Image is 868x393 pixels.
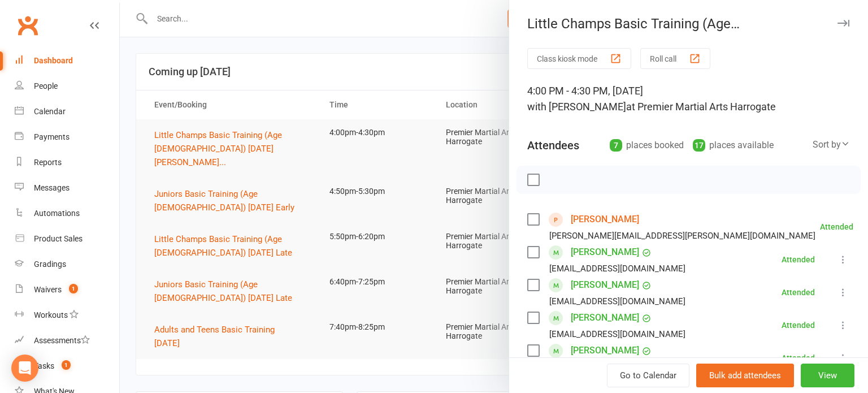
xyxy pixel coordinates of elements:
[62,360,71,370] span: 1
[527,137,579,153] div: Attendees
[509,16,868,32] div: Little Champs Basic Training (Age [DEMOGRAPHIC_DATA]) [DATE] Early
[820,223,853,231] div: Attended
[15,252,119,277] a: Gradings
[571,210,639,228] a: [PERSON_NAME]
[571,309,639,327] a: [PERSON_NAME]
[693,139,705,152] div: 17
[549,327,685,342] div: [EMAIL_ADDRESS][DOMAIN_NAME]
[15,303,119,328] a: Workouts
[626,101,776,113] span: at Premier Martial Arts Harrogate
[15,328,119,353] a: Assessments
[34,336,90,345] div: Assessments
[549,261,685,276] div: [EMAIL_ADDRESS][DOMAIN_NAME]
[15,150,119,175] a: Reports
[610,139,622,152] div: 7
[34,234,83,243] div: Product Sales
[14,11,42,40] a: Clubworx
[696,364,794,387] button: Bulk add attendees
[527,83,850,115] div: 4:00 PM - 4:30 PM, [DATE]
[571,342,639,360] a: [PERSON_NAME]
[15,74,119,99] a: People
[15,124,119,150] a: Payments
[782,256,815,264] div: Attended
[813,137,850,152] div: Sort by
[15,48,119,74] a: Dashboard
[15,277,119,303] a: Waivers 1
[34,260,66,269] div: Gradings
[15,99,119,124] a: Calendar
[69,284,78,293] span: 1
[571,243,639,261] a: [PERSON_NAME]
[527,101,626,113] span: with [PERSON_NAME]
[782,288,815,296] div: Attended
[610,137,684,153] div: places booked
[34,310,68,319] div: Workouts
[34,132,70,141] div: Payments
[34,158,62,167] div: Reports
[15,175,119,201] a: Messages
[527,48,631,69] button: Class kiosk mode
[34,107,66,116] div: Calendar
[640,48,710,69] button: Roll call
[34,81,58,90] div: People
[549,228,815,243] div: [PERSON_NAME][EMAIL_ADDRESS][PERSON_NAME][DOMAIN_NAME]
[549,294,685,309] div: [EMAIL_ADDRESS][DOMAIN_NAME]
[693,137,774,153] div: places available
[15,201,119,226] a: Automations
[15,226,119,252] a: Product Sales
[801,364,854,387] button: View
[34,285,62,294] div: Waivers
[782,321,815,329] div: Attended
[607,364,689,387] a: Go to Calendar
[15,353,119,379] a: Tasks 1
[34,56,73,65] div: Dashboard
[34,209,80,218] div: Automations
[34,361,54,370] div: Tasks
[11,355,38,382] div: Open Intercom Messenger
[34,183,70,192] div: Messages
[571,276,639,294] a: [PERSON_NAME]
[782,354,815,362] div: Attended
